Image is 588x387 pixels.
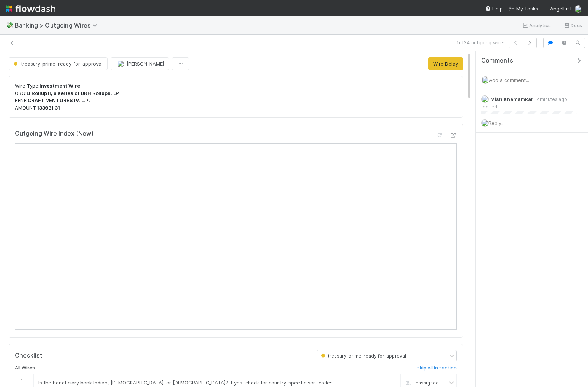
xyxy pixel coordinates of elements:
span: treasury_prime_ready_for_approval [319,353,406,359]
span: Banking > Outgoing Wires [15,22,101,29]
h5: Checklist [15,352,42,359]
span: Add a comment... [489,77,529,83]
span: My Tasks [509,6,538,12]
h6: All Wires [15,365,35,371]
img: avatar_2de93f86-b6c7-4495-bfe2-fb093354a53c.png [482,76,489,84]
div: Help [485,5,503,12]
a: Analytics [522,21,551,30]
span: Comments [481,57,513,64]
h5: Outgoing Wire Index (New) [15,130,93,137]
span: AngelList [550,6,572,12]
a: Docs [563,21,582,30]
span: Unassigned [403,380,439,385]
img: avatar_2de93f86-b6c7-4495-bfe2-fb093354a53c.png [481,95,489,103]
h6: skip all in section [417,365,457,371]
span: 1 of 34 outgoing wires [457,39,506,46]
span: Is the beneficiary bank Indian, [DEMOGRAPHIC_DATA], or [DEMOGRAPHIC_DATA]? If yes, check for coun... [38,380,334,386]
img: avatar_2de93f86-b6c7-4495-bfe2-fb093354a53c.png [481,119,489,127]
a: My Tasks [509,5,538,12]
button: [PERSON_NAME] [111,57,169,70]
strong: 133931.31 [37,105,60,111]
p: Wire Type: ORG: BENE: AMOUNT: [15,82,457,111]
button: Wire Delay [428,57,463,70]
strong: CRAFT VENTURES IV, L.P. [28,97,90,103]
span: [PERSON_NAME] [127,61,164,67]
span: Vish Khamamkar [491,96,533,102]
img: logo-inverted-e16ddd16eac7371096b0.svg [6,2,55,15]
img: avatar_3ada3d7a-7184-472b-a6ff-1830e1bb1afd.png [117,60,124,67]
img: avatar_2de93f86-b6c7-4495-bfe2-fb093354a53c.png [575,5,582,13]
strong: Investment Wire [39,83,80,89]
span: 💸 [6,22,13,28]
span: Reply... [489,120,505,126]
strong: LI Rollup II, a series of DRH Rollups, LP [26,90,119,96]
a: skip all in section [417,365,457,374]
